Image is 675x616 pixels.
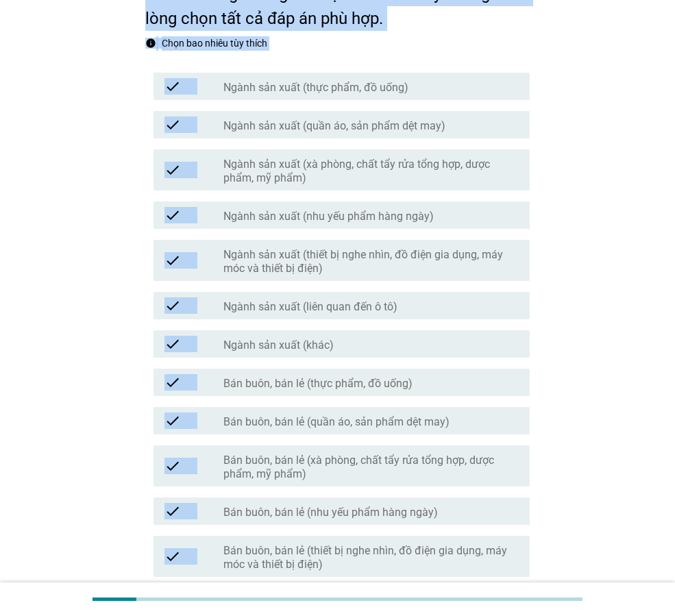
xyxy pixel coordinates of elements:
label: Bán buôn, bán lẻ (thực phẩm, đồ uống) [223,377,413,391]
i: check [164,245,181,275]
label: Ngành sản xuất (quần áo, sản phẩm dệt may) [223,119,445,133]
i: check [164,541,181,571]
i: check [164,503,181,519]
i: check [164,412,181,429]
i: check [164,155,181,185]
i: check [164,451,181,481]
label: Ngành sản xuất (liên quan đến ô tô) [223,300,397,314]
i: check [164,336,181,352]
label: Bán buôn, bán lẻ (xà phòng, chất tẩy rửa tổng hợp, dược phẩm, mỹ phẩm) [223,454,519,481]
i: check [164,297,181,314]
i: check [164,116,181,133]
label: Ngành sản xuất (xà phòng, chất tẩy rửa tổng hợp, dược phẩm, mỹ phẩm) [223,158,519,185]
label: Bán buôn, bán lẻ (nhu yếu phẩm hàng ngày) [223,506,438,519]
label: Bán buôn, bán lẻ (quần áo, sản phẩm dệt may) [223,415,450,429]
i: check [164,78,181,95]
i: check [164,207,181,223]
i: info [145,38,156,49]
i: check [164,374,181,391]
label: Chọn bao nhiêu tùy thích [162,38,267,49]
label: Ngành sản xuất (nhu yếu phẩm hàng ngày) [223,210,434,223]
label: Ngành sản xuất (thiết bị nghe nhìn, đồ điện gia dụng, máy móc và thiết bị điện) [223,248,519,275]
label: Bán buôn, bán lẻ (thiết bị nghe nhìn, đồ điện gia dụng, máy móc và thiết bị điện) [223,544,519,571]
label: Ngành sản xuất (thực phẩm, đồ uống) [223,81,408,95]
label: Ngành sản xuất (khác) [223,338,334,352]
